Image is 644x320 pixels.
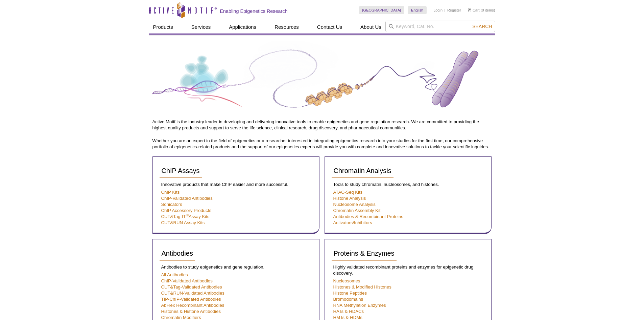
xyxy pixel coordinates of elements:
[333,208,381,213] a: Chromatin Assembly Kit
[332,246,397,261] a: Proteins & Enzymes
[470,23,494,29] button: Search
[447,8,461,13] a: Register
[220,8,288,14] h2: Enabling Epigenetics Research
[161,208,212,213] a: ChIP Accessory Products
[160,264,312,270] p: Antibodies to study epigenetics and gene regulation.
[445,6,446,14] li: |
[359,6,405,14] a: [GEOGRAPHIC_DATA]
[333,303,386,308] a: RNA Methylation Enzymes
[161,214,210,219] a: CUT&Tag-IT®Assay Kits
[161,220,205,225] a: CUT&RUN Assay Kits
[333,297,363,302] a: Bromodomains
[161,284,222,290] a: CUT&Tag-Validated Antibodies
[408,6,427,14] a: English
[160,182,312,188] p: Innovative products that make ChIP easier and more successful.
[334,250,395,257] span: Proteins & Enzymes
[333,278,360,283] a: Nucleosomes
[333,309,364,314] a: HATs & HDACs
[433,8,443,13] a: Login
[161,278,213,283] a: ChIP-Validated Antibodies
[468,8,471,12] img: Your Cart
[332,264,484,276] p: Highly validated recombinant proteins and enzymes for epigenetic drug discovery.
[161,272,188,277] a: All Antibodies
[161,297,221,302] a: TIP-ChIP-Validated Antibodies
[333,220,372,225] a: Activators/Inhibitors
[161,291,224,296] a: CUT&RUN-Validated Antibodies
[334,167,391,174] span: Chromatin Analysis
[468,6,495,14] li: (0 items)
[161,190,180,195] a: ChIP Kits
[187,21,215,34] a: Services
[161,196,213,201] a: ChIP-Validated Antibodies
[270,21,303,34] a: Resources
[161,309,221,314] a: Histones & Histone Antibodies
[333,291,367,296] a: Histone Peptides
[186,213,189,217] sup: ®
[152,119,492,131] p: Active Motif is the industry leader in developing and delivering innovative tools to enable epige...
[152,138,492,150] p: Whether you are an expert in the field of epigenetics or a researcher interested in integrating e...
[162,167,200,174] span: ChIP Assays
[313,21,346,34] a: Contact Us
[161,315,201,320] a: Chromatin Modifiers
[149,21,177,34] a: Products
[160,246,195,261] a: Antibodies
[385,21,495,32] input: Keyword, Cat. No.
[468,8,480,13] a: Cart
[161,202,182,207] a: Sonicators
[332,164,393,178] a: Chromatin Analysis
[333,284,391,290] a: Histones & Modified Histones
[472,24,492,29] span: Search
[162,250,193,257] span: Antibodies
[333,315,362,320] a: HMTs & HDMs
[333,214,403,219] a: Antibodies & Recombinant Proteins
[152,41,492,117] img: Product Guide
[333,202,376,207] a: Nucleosome Analysis
[161,303,224,308] a: AbFlex Recombinant Antibodies
[333,190,363,195] a: ATAC-Seq Kits
[356,21,385,34] a: About Us
[225,21,260,34] a: Applications
[160,164,202,178] a: ChIP Assays
[333,196,366,201] a: Histone Analysis
[332,182,484,188] p: Tools to study chromatin, nucleosomes, and histones.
